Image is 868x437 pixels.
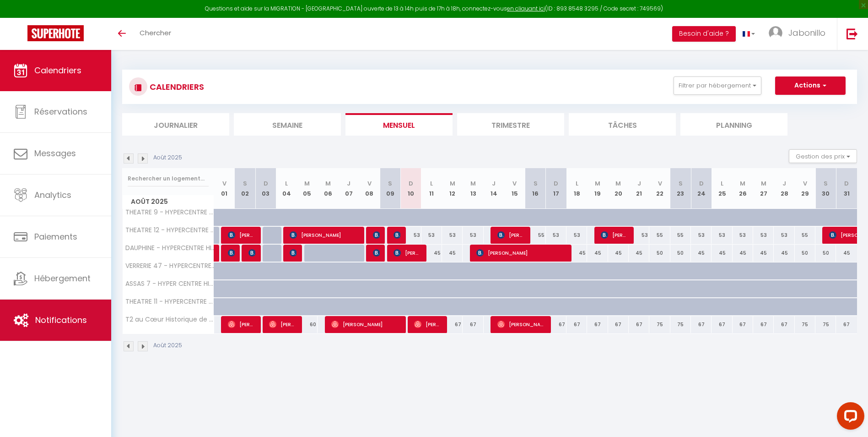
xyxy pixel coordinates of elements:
abbr: D [554,179,558,188]
div: 53 [442,227,463,244]
div: 67 [691,316,712,333]
div: 45 [733,245,753,262]
div: 45 [566,245,587,262]
li: Planning [680,113,787,136]
div: 45 [712,245,732,262]
div: 67 [608,316,629,333]
th: 07 [338,168,359,209]
span: [PERSON_NAME] [228,316,255,333]
abbr: V [367,179,372,188]
span: [PERSON_NAME] [394,226,400,244]
span: Réservations [34,106,87,117]
th: 31 [836,168,857,209]
span: [PERSON_NAME] [269,316,297,333]
th: 08 [359,168,380,209]
div: 53 [691,227,712,244]
abbr: M [304,179,310,188]
a: ... Jabonillo [762,18,837,50]
abbr: S [388,179,392,188]
th: 01 [214,168,235,209]
img: logout [846,28,858,39]
abbr: J [347,179,350,188]
abbr: V [222,179,226,188]
th: 24 [691,168,712,209]
span: THEATRE 12 - HYPERCENTRE HISTORIQUE DE [GEOGRAPHIC_DATA] [124,227,216,234]
div: 45 [421,245,442,262]
abbr: L [430,179,433,188]
span: [PERSON_NAME] [331,316,400,333]
th: 06 [318,168,338,209]
abbr: J [637,179,641,188]
div: 55 [649,227,670,244]
div: 67 [587,316,608,333]
div: 53 [629,227,649,244]
span: [PERSON_NAME] [601,226,628,244]
span: [PERSON_NAME] [497,226,525,244]
div: 55 [670,227,691,244]
span: Messages [34,147,76,159]
th: 22 [649,168,670,209]
th: 12 [442,168,463,209]
li: Tâches [569,113,676,136]
div: 53 [463,227,483,244]
span: [PERSON_NAME] [228,226,255,244]
div: 50 [795,245,815,262]
img: Super Booking [27,25,84,41]
th: 25 [712,168,732,209]
div: 67 [463,316,483,333]
span: Paiements [34,231,77,242]
li: Trimestre [457,113,564,136]
div: 67 [442,316,463,333]
th: 14 [484,168,504,209]
span: THEATRE 11 - HYPERCENTRE DE [GEOGRAPHIC_DATA] [124,298,216,305]
th: 02 [235,168,255,209]
abbr: M [470,179,476,188]
div: 45 [691,245,712,262]
th: 28 [774,168,794,209]
span: [PERSON_NAME] [290,226,358,244]
div: 67 [712,316,732,333]
div: 45 [836,245,857,262]
abbr: M [740,179,745,188]
div: 75 [795,316,815,333]
div: 67 [629,316,649,333]
abbr: D [699,179,704,188]
div: 67 [774,316,794,333]
abbr: M [615,179,621,188]
abbr: S [824,179,828,188]
span: [PERSON_NAME] [476,244,566,262]
div: 53 [712,227,732,244]
span: Analytics [34,189,71,201]
li: Semaine [234,113,341,136]
th: 26 [733,168,753,209]
th: 17 [546,168,566,209]
div: 45 [753,245,774,262]
abbr: M [450,179,455,188]
th: 21 [629,168,649,209]
div: 67 [733,316,753,333]
abbr: S [679,179,683,188]
p: Août 2025 [153,153,182,162]
abbr: L [285,179,288,188]
abbr: D [264,179,268,188]
button: Gestion des prix [789,149,857,163]
div: 75 [670,316,691,333]
div: 45 [442,245,463,262]
th: 27 [753,168,774,209]
div: 45 [629,245,649,262]
abbr: L [721,179,723,188]
span: T2 au Cœur Historique de [GEOGRAPHIC_DATA] avec Clim & SmartTV [124,316,216,323]
span: DAUPHINE - HYPERCENTRE HISTORIQUE DE [GEOGRAPHIC_DATA] [124,245,216,251]
span: ASSAS 7 - HYPER CENTRE HISTORIQUE DE [GEOGRAPHIC_DATA] [124,280,216,287]
abbr: D [844,179,849,188]
li: Journalier [122,113,229,136]
img: ... [769,26,782,40]
div: 53 [566,227,587,244]
li: Mensuel [345,113,453,136]
abbr: J [492,179,496,188]
h3: CALENDRIERS [147,76,204,97]
p: Août 2025 [153,341,182,350]
th: 09 [380,168,400,209]
span: Hans ten Hage [248,244,255,262]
